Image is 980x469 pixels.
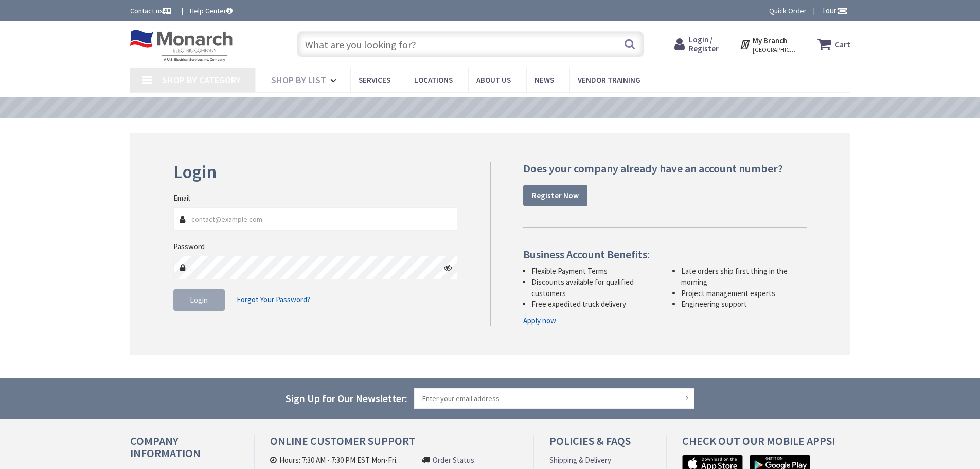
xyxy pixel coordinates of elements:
[534,75,554,85] span: News
[739,35,796,54] div: My Branch [GEOGRAPHIC_DATA], [GEOGRAPHIC_DATA]
[753,46,796,54] span: [GEOGRAPHIC_DATA], [GEOGRAPHIC_DATA]
[531,266,657,276] li: Flexible Payment Terms
[414,388,695,409] input: Enter your email address
[681,299,807,309] li: Engineering support
[173,162,458,182] h2: Login
[433,455,474,465] a: Order Status
[817,35,850,54] a: Cart
[173,207,458,231] input: Email
[173,193,190,203] label: Email
[523,185,587,206] a: Register Now
[532,190,579,200] strong: Register Now
[523,315,556,326] a: Apply now
[523,248,807,260] h4: Business Account Benefits:
[769,6,807,16] a: Quick Order
[523,162,807,175] h4: Does your company already have an account number?
[286,392,407,405] span: Sign Up for Our Newsletter:
[549,435,650,455] h4: Policies & FAQs
[681,288,807,299] li: Project management experts
[237,294,310,304] span: Forgot Your Password?
[359,75,390,85] span: Services
[130,30,233,62] img: Monarch Electric Company
[674,35,719,54] a: Login / Register
[400,102,580,114] a: VIEW OUR VIDEO TRAINING LIBRARY
[270,435,518,455] h4: Online Customer Support
[130,6,173,16] a: Contact us
[476,75,511,85] span: About Us
[835,35,850,54] strong: Cart
[689,34,719,54] span: Login / Register
[578,75,640,85] span: Vendor Training
[173,241,205,252] label: Password
[444,264,452,272] i: Click here to show/hide password
[531,276,657,299] li: Discounts available for qualified customers
[190,295,208,305] span: Login
[531,299,657,309] li: Free expedited truck delivery
[270,455,413,465] li: Hours: 7:30 AM - 7:30 PM EST Mon-Fri.
[130,435,239,467] h4: Company Information
[682,435,858,455] h4: Check out Our Mobile Apps!
[681,266,807,288] li: Late orders ship first thing in the morning
[271,74,326,86] span: Shop By List
[190,6,233,16] a: Help Center
[822,6,848,15] span: Tour
[753,36,787,45] strong: My Branch
[237,290,310,309] a: Forgot Your Password?
[297,31,644,57] input: What are you looking for?
[549,455,611,465] a: Shipping & Delivery
[162,74,241,86] span: Shop By Category
[414,75,453,85] span: Locations
[173,289,225,311] button: Login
